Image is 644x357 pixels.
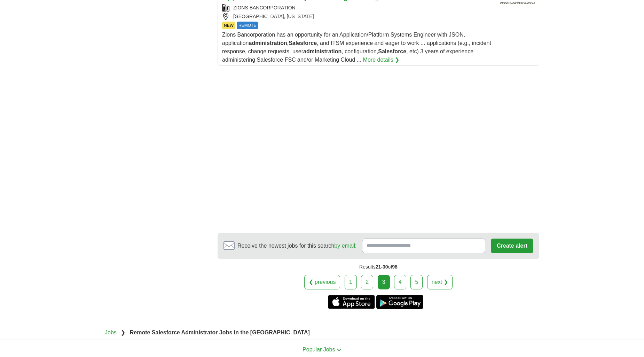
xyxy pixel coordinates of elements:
[378,275,390,289] div: 3
[222,32,491,63] span: Zions Bancorporation has an opportunity for an Application/Platform Systems Engineer with JSON, a...
[121,329,125,335] span: ❯
[491,239,533,253] button: Create alert
[303,347,335,352] span: Popular Jobs
[218,259,539,275] div: Results of
[337,348,341,351] img: toggle icon
[427,275,453,289] a: next ❯
[328,295,375,309] a: Get the iPhone app
[394,275,406,289] a: 4
[363,56,400,64] a: More details ❯
[130,329,310,335] strong: Remote Salesforce Administrator Jobs in the [GEOGRAPHIC_DATA]
[304,275,340,289] a: ❮ previous
[361,275,373,289] a: 2
[289,40,317,46] strong: Salesforce
[222,13,494,20] div: [GEOGRAPHIC_DATA], [US_STATE]
[222,22,235,29] span: NEW
[249,40,287,46] strong: administration
[345,275,357,289] a: 1
[303,48,341,54] strong: administration
[105,329,117,335] a: Jobs
[392,264,398,270] span: 98
[410,275,423,289] a: 5
[378,48,406,54] strong: Salesforce
[218,71,539,227] iframe: Ads by Google
[376,264,388,270] span: 21-30
[376,295,423,309] a: Get the Android app
[237,242,356,250] span: Receive the newest jobs for this search :
[334,243,355,249] a: by email
[233,5,296,10] a: ZIONS BANCORPORATION
[237,22,258,29] span: REMOTE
